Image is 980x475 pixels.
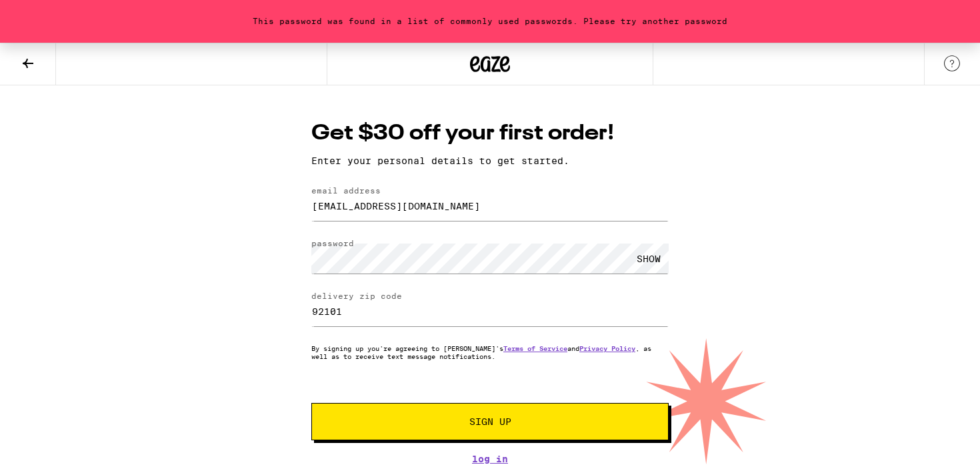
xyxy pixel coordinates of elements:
button: Sign Up [311,403,669,440]
a: Log In [311,454,669,464]
p: Enter your personal details to get started. [311,155,669,166]
label: delivery zip code [311,292,402,300]
label: email address [311,186,381,195]
a: Terms of Service [503,344,567,352]
span: Sign Up [469,417,511,426]
p: By signing up you're agreeing to [PERSON_NAME]'s and , as well as to receive text message notific... [311,344,669,360]
span: Hi. Need any help? [8,9,96,20]
label: password [311,239,354,248]
div: SHOW [629,244,669,274]
h1: Get $30 off your first order! [311,119,669,149]
input: delivery zip code [311,296,669,326]
input: email address [311,191,669,221]
a: Privacy Policy [579,344,635,352]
